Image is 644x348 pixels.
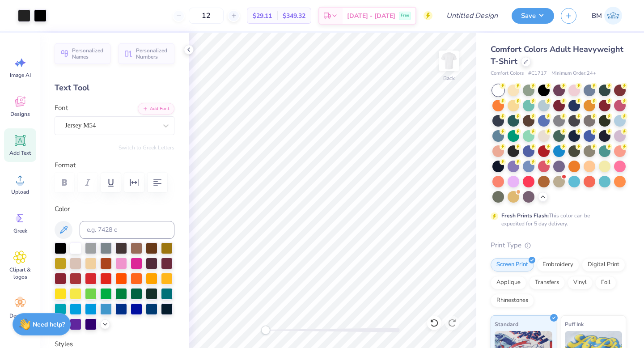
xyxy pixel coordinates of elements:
div: Rhinestones [491,294,534,307]
span: Clipart & logos [5,266,35,280]
label: Font [55,103,68,113]
a: BM [588,7,626,25]
button: Switch to Greek Letters [119,144,174,151]
button: Personalized Numbers [119,43,174,64]
span: Image AI [10,72,31,79]
div: Applique [491,276,526,289]
strong: Fresh Prints Flash: [501,212,549,219]
div: Foil [595,276,616,289]
span: Upload [11,188,29,195]
span: [DATE] - [DATE] [347,11,395,21]
input: Untitled Design [439,7,505,25]
span: BM [592,11,602,21]
span: Personalized Numbers [136,47,169,60]
span: Puff Ink [565,319,584,329]
span: Free [401,13,409,19]
div: Embroidery [537,258,579,272]
span: Designs [10,110,30,118]
span: $29.11 [253,11,272,21]
span: Comfort Colors [491,70,524,77]
img: Bella Moore [604,7,622,25]
label: Format [55,160,174,170]
div: Back [443,74,455,82]
div: This color can be expedited for 5 day delivery. [501,212,611,228]
img: Back [440,52,458,70]
span: Add Text [9,149,31,157]
div: Print Type [491,240,626,250]
span: Personalized Names [72,47,105,60]
span: Standard [495,319,518,329]
div: Accessibility label [261,326,270,335]
span: Decorate [9,312,31,319]
button: Personalized Names [55,43,110,64]
span: # C1717 [528,70,547,77]
strong: Need help? [33,320,65,329]
label: Color [55,204,174,214]
div: Text Tool [55,82,174,94]
span: Comfort Colors Adult Heavyweight T-Shirt [491,44,623,67]
span: Minimum Order: 24 + [551,70,596,77]
input: – – [189,8,224,24]
input: e.g. 7428 c [80,221,174,239]
span: Greek [13,227,27,234]
div: Digital Print [582,258,625,272]
span: $349.32 [283,11,305,21]
div: Transfers [529,276,565,289]
button: Save [512,8,554,24]
div: Vinyl [568,276,593,289]
button: Add Font [138,103,174,115]
div: Screen Print [491,258,534,272]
